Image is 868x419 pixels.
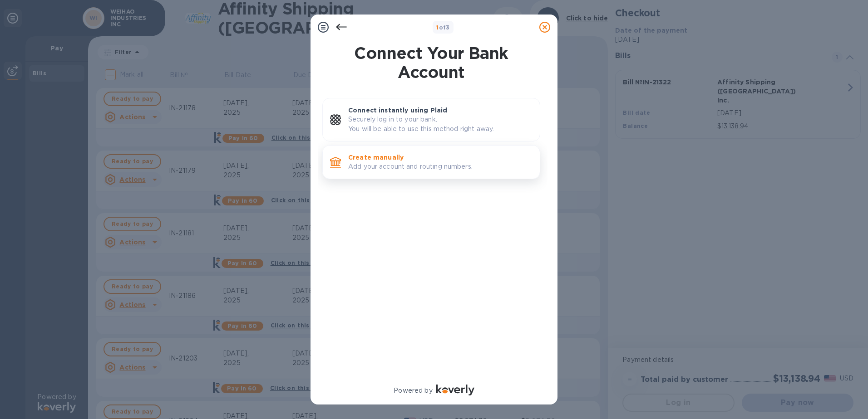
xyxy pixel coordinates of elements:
[348,115,533,134] p: Securely log in to your bank. You will be able to use this method right away.
[436,24,439,31] span: 1
[348,162,533,171] p: Add your account and routing numbers.
[348,106,533,115] p: Connect instantly using Plaid
[436,24,450,31] b: of 3
[436,385,474,395] img: Logo
[348,153,533,162] p: Create manually
[319,44,544,82] h1: Connect Your Bank Account
[394,386,432,395] p: Powered by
